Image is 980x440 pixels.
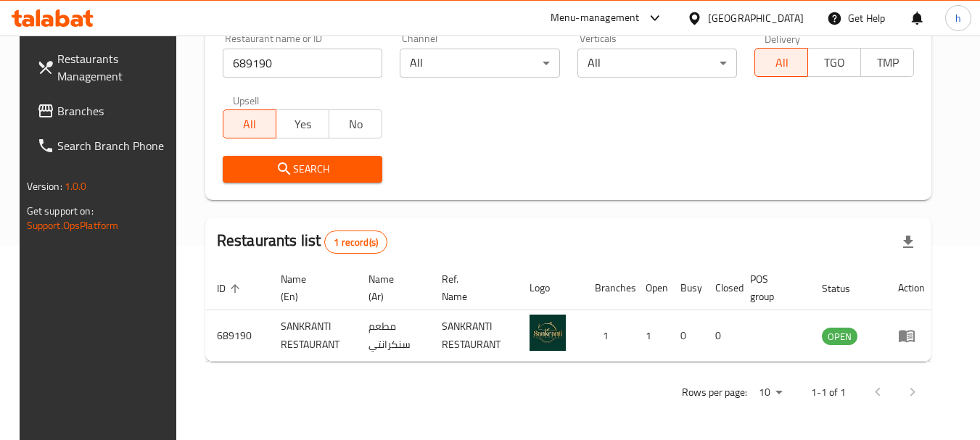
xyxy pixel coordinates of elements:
span: Name (En) [281,270,339,305]
a: Search Branch Phone [25,128,184,163]
td: 0 [669,310,704,362]
div: OPEN [822,328,857,345]
span: TMP [867,52,908,73]
td: SANKRANTI RESTAURANT [430,310,518,362]
span: 1 record(s) [325,236,387,249]
span: Search [234,160,371,178]
div: [GEOGRAPHIC_DATA] [708,10,804,26]
td: SANKRANTI RESTAURANT [269,310,357,362]
span: All [229,114,271,135]
span: All [761,52,802,73]
label: Upsell [233,95,260,105]
button: All [754,48,808,77]
th: Busy [669,266,704,310]
td: 689190 [205,310,269,362]
h2: Restaurants list [217,230,387,254]
a: Restaurants Management [25,41,184,94]
span: Get support on: [27,202,94,220]
p: Rows per page: [682,383,747,402]
span: ID [217,280,244,297]
img: SANKRANTI RESTAURANT [530,315,566,351]
td: 0 [704,310,738,362]
div: All [577,49,737,78]
th: Action [886,266,936,310]
span: Branches [57,102,172,120]
span: OPEN [822,328,857,345]
span: TGO [814,52,855,73]
div: Total records count [324,231,387,254]
a: Support.OpsPlatform [27,216,119,235]
button: TMP [860,48,914,77]
th: Closed [704,266,738,310]
td: 1 [583,310,634,362]
button: No [329,109,382,138]
div: Menu-management [551,9,640,27]
div: Rows per page: [753,382,788,404]
span: 1.0.0 [65,177,87,196]
div: Menu [898,327,925,344]
td: 1 [634,310,669,362]
span: Version: [27,177,62,196]
span: Ref. Name [442,270,501,305]
div: Export file [891,225,926,260]
td: مطعم سنكرانتي [357,310,430,362]
span: Yes [282,114,324,135]
span: Search Branch Phone [57,137,172,154]
table: enhanced table [205,266,936,362]
input: Search for restaurant name or ID.. [223,49,382,78]
a: Branches [25,94,184,128]
span: Status [822,280,869,297]
button: Yes [276,109,329,138]
label: Delivery [765,33,801,43]
div: All [400,49,559,78]
th: Branches [583,266,634,310]
span: POS group [750,270,793,305]
span: Restaurants Management [57,50,172,85]
p: 1-1 of 1 [811,383,846,402]
button: Search [223,156,382,183]
span: No [335,114,376,135]
span: Name (Ar) [368,270,413,305]
span: h [955,10,961,26]
button: TGO [807,48,861,77]
th: Open [634,266,669,310]
button: All [223,109,276,138]
th: Logo [518,266,583,310]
